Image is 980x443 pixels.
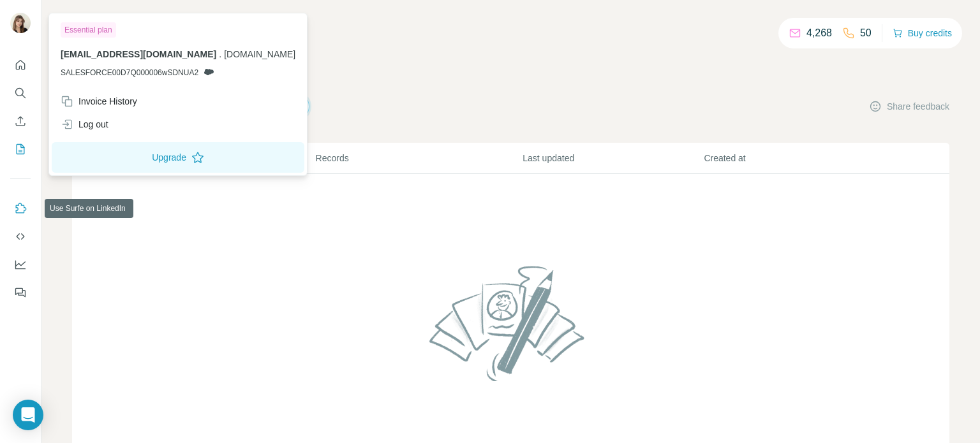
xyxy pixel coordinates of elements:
[316,152,522,164] p: Records
[52,142,304,173] button: Upgrade
[61,67,198,78] span: SALESFORCE00D7Q000006wSDNUA2
[523,152,702,164] p: Last updated
[61,118,108,131] div: Log out
[10,13,31,33] img: Avatar
[61,22,116,38] div: Essential plan
[860,25,872,41] p: 50
[61,95,137,108] div: Invoice History
[10,82,31,105] button: Search
[893,24,952,42] button: Buy credits
[219,49,221,59] span: .
[806,25,832,41] p: 4,268
[10,54,31,76] button: Quick start
[10,197,31,220] button: Use Surfe on LinkedIn
[10,281,31,304] button: Feedback
[10,110,31,133] button: Enrich CSV
[869,100,949,113] button: Share feedback
[10,138,31,161] button: My lists
[13,400,43,430] div: Open Intercom Messenger
[61,49,216,59] span: [EMAIL_ADDRESS][DOMAIN_NAME]
[10,225,31,248] button: Use Surfe API
[10,253,31,276] button: Dashboard
[704,152,884,164] p: Created at
[224,49,295,59] span: [DOMAIN_NAME]
[424,255,598,391] img: No lists found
